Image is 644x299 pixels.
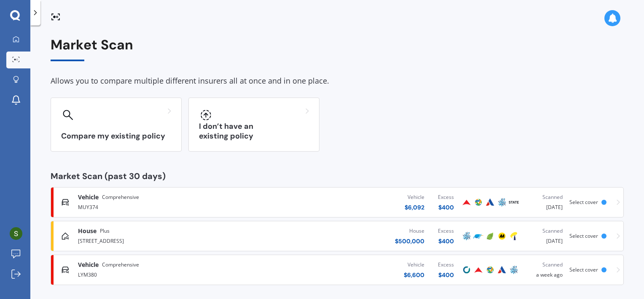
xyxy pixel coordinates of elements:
[438,203,454,212] div: $ 400
[526,227,563,245] div: [DATE]
[526,261,563,279] div: a week ago
[509,265,519,275] img: AMP
[526,261,563,269] div: Scanned
[51,187,624,217] a: VehicleComprehensiveMUY374Vehicle$6,092Excess$400ProvidentProtectaAutosureAMPStateScanned[DATE]Se...
[404,261,424,269] div: Vehicle
[462,231,472,241] img: AMP
[509,231,519,241] img: Tower
[438,193,454,201] div: Excess
[485,265,495,275] img: Protecta
[51,255,624,285] a: VehicleComprehensiveLYM380Vehicle$6,600Excess$400CoveProvidentProtectaAutosureAMPScanneda week ag...
[473,197,483,207] img: Protecta
[569,266,598,273] span: Select cover
[78,235,261,245] div: [STREET_ADDRESS]
[405,193,424,201] div: Vehicle
[473,265,483,275] img: Provident
[78,193,99,201] span: Vehicle
[199,122,309,141] h3: I don’t have an existing policy
[438,271,454,279] div: $ 400
[78,269,261,279] div: LYM380
[61,131,171,141] h3: Compare my existing policy
[438,227,454,235] div: Excess
[51,221,624,251] a: HousePlus[STREET_ADDRESS]House$500,000Excess$400AMPTrade Me InsuranceInitioAATowerScanned[DATE]Se...
[526,193,563,201] div: Scanned
[485,197,495,207] img: Autosure
[102,193,139,201] span: Comprehensive
[473,231,483,241] img: Trade Me Insurance
[526,227,563,235] div: Scanned
[100,227,110,235] span: Plus
[569,232,598,239] span: Select cover
[395,227,424,235] div: House
[526,193,563,212] div: [DATE]
[78,261,99,269] span: Vehicle
[497,265,507,275] img: Autosure
[497,197,507,207] img: AMP
[10,227,22,240] img: ACg8ocL01wTH7kkX1gm2PNj-blyndJT4qXoEiz9mWqDdmLMuHWU_cg=s96-c
[509,197,519,207] img: State
[78,227,97,235] span: House
[51,37,624,61] div: Market Scan
[462,197,472,207] img: Provident
[78,201,261,212] div: MUY374
[405,203,424,212] div: $ 6,092
[438,237,454,245] div: $ 400
[569,198,598,206] span: Select cover
[51,172,624,180] div: Market Scan (past 30 days)
[497,231,507,241] img: AA
[404,271,424,279] div: $ 6,600
[462,265,472,275] img: Cove
[438,261,454,269] div: Excess
[395,237,424,245] div: $ 500,000
[485,231,495,241] img: Initio
[102,261,139,269] span: Comprehensive
[51,75,624,87] div: Allows you to compare multiple different insurers all at once and in one place.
